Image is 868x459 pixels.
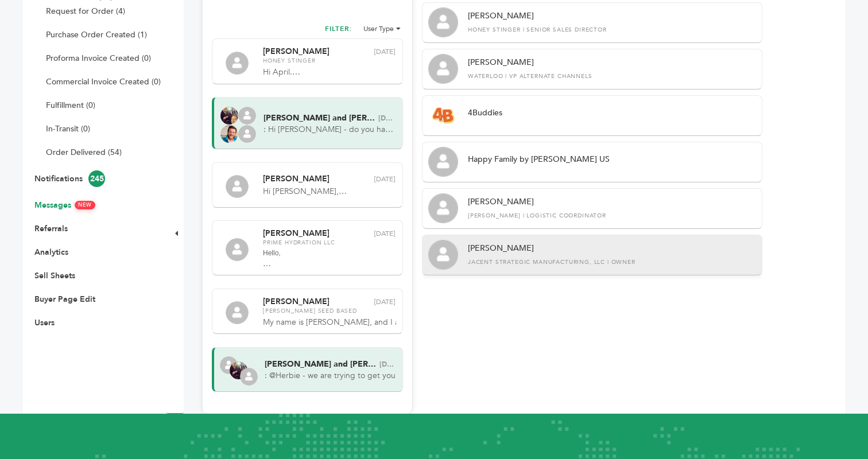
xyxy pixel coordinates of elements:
[263,186,396,197] span: Hi [PERSON_NAME],
[468,26,756,34] div: Honey Stinger | Senior Sales Director
[46,100,95,111] a: Fulfillment (0)
[263,317,396,328] span: My name is [PERSON_NAME], and I am Director of Sales for [PERSON_NAME] Seed Based. We've created ...
[468,196,756,220] div: [PERSON_NAME]
[226,175,249,198] img: profile.png
[46,147,122,158] a: Order Delivered (54)
[468,212,756,220] div: [PERSON_NAME] | Logistic coordinator
[75,201,95,209] span: NEW
[468,72,756,80] div: Waterloo | VP Alternate Channels
[263,175,330,183] span: [PERSON_NAME]
[263,67,396,78] span: Hi April.
[226,301,249,324] img: profile.png
[46,6,125,17] a: Request for Order (4)
[240,368,258,386] img: profile.png
[468,57,756,80] div: [PERSON_NAME]
[226,238,249,261] img: profile.png
[265,360,379,368] span: [PERSON_NAME] and [PERSON_NAME]
[88,170,105,187] span: 245
[263,48,330,56] span: [PERSON_NAME]
[468,107,756,119] div: 4Buddies
[46,76,161,87] a: Commercial Invoice Created (0)
[263,239,395,247] span: PRIME Hydration LLC
[378,115,396,122] span: [DATE]
[265,370,398,382] span: : @Herbie - we are trying to get you better pricing for Honey Stinger - please put an order in th...
[46,29,147,40] a: Purchase Order Created (1)
[428,240,458,270] img: profile.png
[374,176,395,182] span: [DATE]
[468,258,756,266] div: Jacent Strategic Manufacturing, LLC | Owner
[325,24,352,37] h2: FILTER:
[263,124,397,135] span: : Hi [PERSON_NAME] - do you have 5-10 minutes [DATE] for a quick call with my team and I to get a...
[428,147,458,177] img: profile.png
[263,307,395,315] span: [PERSON_NAME] Seed Based
[428,193,458,223] img: profile.png
[238,125,256,143] img: profile.png
[34,173,105,184] a: Notifications245
[46,123,90,134] a: In-Transit (0)
[34,223,68,234] a: Referrals
[374,48,395,55] span: [DATE]
[238,107,256,125] img: profile.png
[263,298,330,306] span: [PERSON_NAME]
[374,230,395,237] span: [DATE]
[34,317,55,328] a: Users
[263,57,395,65] span: Honey Stinger
[263,114,378,122] span: [PERSON_NAME] and [PERSON_NAME]
[34,270,75,281] a: Sell Sheets
[226,52,249,75] img: profile.png
[374,298,395,305] span: [DATE]
[468,154,756,165] div: Happy Family by [PERSON_NAME] US
[263,229,330,238] span: [PERSON_NAME]
[428,7,458,37] img: profile.png
[428,54,458,84] img: profile.png
[34,200,95,211] a: MessagesNEW
[468,10,756,34] div: [PERSON_NAME]
[363,24,401,33] li: User Type
[468,243,756,266] div: [PERSON_NAME]
[34,247,68,258] a: Analytics
[379,361,397,368] span: [DATE]
[220,356,238,374] img: profile.png
[46,53,151,64] a: Proforma Invoice Created (0)
[263,248,395,258] span: Hello,
[34,294,95,305] a: Buyer Page Edit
